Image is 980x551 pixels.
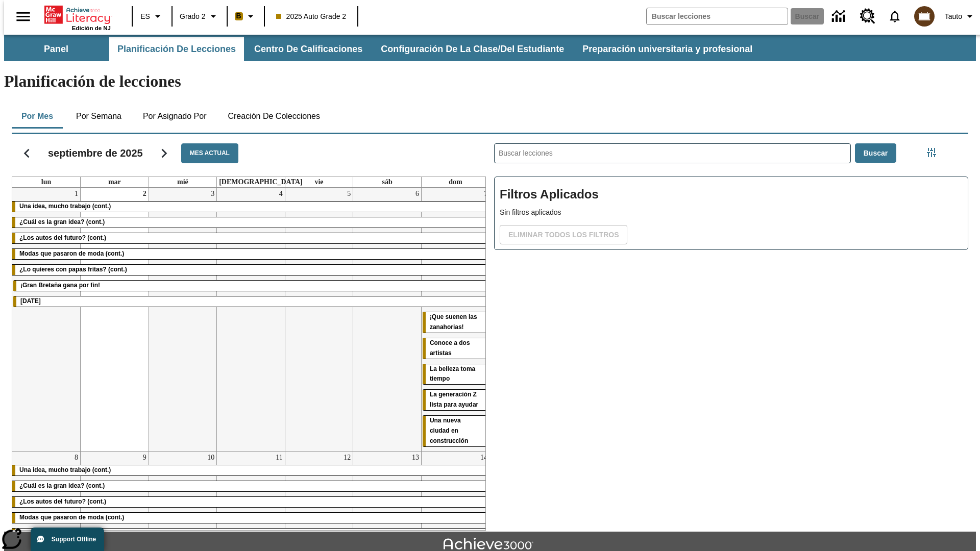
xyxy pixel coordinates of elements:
[410,452,421,464] a: 13 de septiembre de 2025
[20,282,100,289] span: ¡Gran Bretaña gana por fin!
[4,72,976,91] h1: Planificación de lecciones
[430,339,470,357] span: Conoce a dos artistas
[141,452,149,464] a: 9 de septiembre de 2025
[5,37,107,61] button: Panel
[274,452,284,464] a: 11 de septiembre de 2025
[180,11,206,22] span: Grado 2
[141,188,149,200] a: 2 de septiembre de 2025
[217,177,305,187] a: jueves
[135,104,215,129] button: Por asignado por
[312,177,325,187] a: viernes
[205,452,216,464] a: 10 de septiembre de 2025
[12,188,81,451] td: 1 de septiembre de 2025
[48,147,143,159] h2: septiembre de 2025
[209,188,216,200] a: 3 de septiembre de 2025
[19,514,124,521] span: Modas que pasaron de moda (cont.)
[72,452,80,464] a: 8 de septiembre de 2025
[423,390,488,410] div: La generación Z lista para ayudar
[81,188,149,451] td: 2 de septiembre de 2025
[421,451,489,543] td: 14 de septiembre de 2025
[941,7,980,26] button: Perfil/Configuración
[423,364,488,385] div: La belleza toma tiempo
[430,391,478,408] span: La generación Z lista para ayudar
[109,37,244,61] button: Planificación de lecciones
[19,218,105,226] span: ¿Cuál es la gran idea? (cont.)
[14,140,40,166] button: Regresar
[12,265,489,275] div: ¿Lo quieres con papas fritas? (cont.)
[423,338,488,359] div: Conoce a dos artistas
[285,188,353,451] td: 5 de septiembre de 2025
[19,234,106,241] span: ¿Los autos del futuro? (cont.)
[413,188,421,200] a: 6 de septiembre de 2025
[353,451,422,543] td: 13 de septiembre de 2025
[380,177,394,187] a: sábado
[4,130,486,531] div: Calendario
[246,37,371,61] button: Centro de calificaciones
[921,142,942,163] button: Menú lateral de filtros
[20,297,41,305] span: Día del Trabajo
[81,451,149,543] td: 9 de septiembre de 2025
[31,528,104,551] button: Support Offline
[151,140,177,166] button: Seguir
[231,7,261,26] button: Boost El color de la clase es anaranjado claro. Cambiar el color de la clase.
[12,233,489,243] div: ¿Los autos del futuro? (cont.)
[353,188,422,451] td: 6 de septiembre de 2025
[908,3,941,30] button: Escoja un nuevo avatar
[13,281,488,291] div: ¡Gran Bretaña gana por fin!
[8,2,38,32] button: Abrir el menú lateral
[19,250,124,257] span: Modas que pasaron de moda (cont.)
[106,177,123,187] a: martes
[12,481,489,491] div: ¿Cuál es la gran idea? (cont.)
[855,143,896,163] button: Buscar
[181,143,238,163] button: Mes actual
[12,513,489,523] div: Modas que pasaron de moda (cont.)
[140,11,150,22] span: ES
[19,203,111,210] span: Una idea, mucho trabajo (cont.)
[373,37,572,61] button: Configuración de la clase/del estudiante
[72,25,111,31] span: Edición de NJ
[39,177,53,187] a: lunes
[217,451,285,543] td: 11 de septiembre de 2025
[19,466,111,473] span: Una idea, mucho trabajo (cont.)
[52,536,96,543] span: Support Offline
[486,130,968,531] div: Buscar
[72,188,80,200] a: 1 de septiembre de 2025
[430,313,477,331] span: ¡Que suenen las zanahorias!
[881,3,908,30] a: Notificaciones
[149,451,217,543] td: 10 de septiembre de 2025
[277,188,285,200] a: 4 de septiembre de 2025
[136,7,168,26] button: Lenguaje: ES, Selecciona un idioma
[482,188,489,200] a: 7 de septiembre de 2025
[945,11,962,22] span: Tauto
[44,5,111,25] a: Portada
[4,35,976,61] div: Subbarra de navegación
[826,3,854,31] a: Centro de información
[494,177,968,250] div: Filtros Aplicados
[430,365,475,383] span: La belleza toma tiempo
[176,7,224,26] button: Grado: Grado 2, Elige un grado
[217,188,285,451] td: 4 de septiembre de 2025
[12,249,489,259] div: Modas que pasaron de moda (cont.)
[430,417,468,444] span: Una nueva ciudad en construcción
[236,10,241,22] span: B
[345,188,353,200] a: 5 de septiembre de 2025
[500,207,963,218] p: Sin filtros aplicados
[68,104,130,129] button: Por semana
[574,37,761,61] button: Preparación universitaria y profesional
[19,498,106,505] span: ¿Los autos del futuro? (cont.)
[276,11,347,22] span: 2025 Auto Grade 2
[478,452,489,464] a: 14 de septiembre de 2025
[175,177,190,187] a: miércoles
[500,182,963,207] h2: Filtros Aplicados
[219,104,328,129] button: Creación de colecciones
[423,312,488,333] div: ¡Que suenen las zanahorias!
[12,529,489,539] div: ¿Lo quieres con papas fritas? (cont.)
[341,452,353,464] a: 12 de septiembre de 2025
[423,416,488,446] div: Una nueva ciudad en construcción
[12,465,489,475] div: Una idea, mucho trabajo (cont.)
[149,188,217,451] td: 3 de septiembre de 2025
[421,188,489,451] td: 7 de septiembre de 2025
[12,104,63,129] button: Por mes
[285,451,353,543] td: 12 de septiembre de 2025
[495,144,850,163] input: Buscar lecciones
